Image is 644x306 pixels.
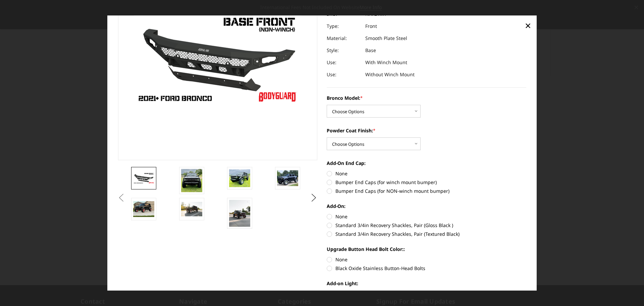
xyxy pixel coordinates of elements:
dd: With Winch Mount [365,56,407,69]
label: Standard 3/4in Recovery Shackles, Pair (Textured Black) [327,230,526,237]
label: Upgrade Button Head Bolt Color:: [327,246,526,253]
label: Add-on Light: [327,280,526,287]
span: × [525,18,531,33]
img: Bronco Base Front (non-winch) [277,170,298,186]
dt: Material: [327,32,360,44]
dt: Use: [327,69,360,81]
dd: Front [365,20,377,32]
label: Black Oxide Stainless Button-Head Bolts [327,265,526,272]
label: None [327,170,526,177]
dt: Use: [327,56,360,69]
img: Bronco Base Front (non-winch) [133,172,154,184]
img: Bronco Base Front (non-winch) [181,202,202,216]
img: Bronco Base Front (non-winch) [181,169,202,192]
label: Add-On: [327,203,526,210]
label: None [327,213,526,220]
dd: Smooth Plate Steel [365,32,407,44]
button: Next [309,193,319,203]
label: Add-On End Cap: [327,160,526,167]
label: Powder Coat Finish: [327,127,526,134]
img: Bronco Base Front (non-winch) [229,200,250,227]
label: None [327,290,526,297]
label: None [327,256,526,263]
button: Previous [116,193,126,203]
dd: Base [365,44,376,56]
label: Bumper End Caps (for NON-winch mount bumper) [327,187,526,194]
iframe: Chat Widget [610,274,644,306]
label: Bronco Model: [327,94,526,101]
img: Bronco Base Front (non-winch) [229,169,250,187]
dd: Without Winch Mount [365,69,415,81]
dt: Style: [327,44,360,56]
label: Bumper End Caps (for winch mount bumper) [327,179,526,186]
a: Close [523,20,533,31]
label: Standard 3/4in Recovery Shackles, Pair (Gloss Black ) [327,222,526,229]
img: Bronco Base Front (non-winch) [133,201,154,217]
dt: Type: [327,20,360,32]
